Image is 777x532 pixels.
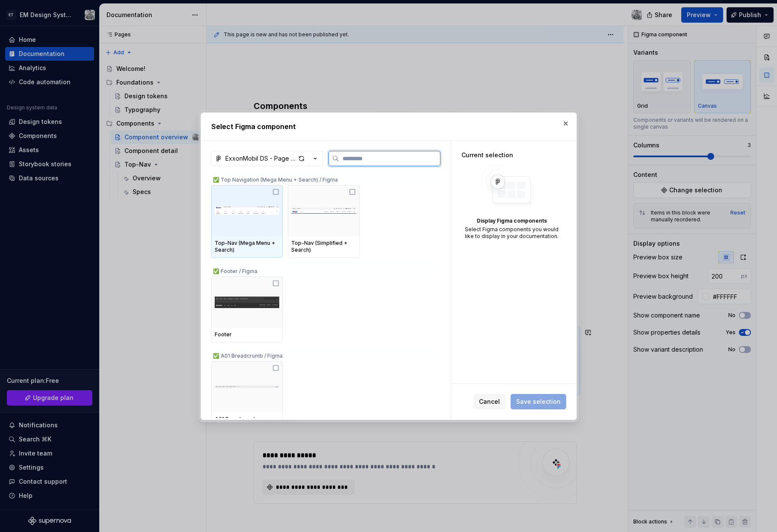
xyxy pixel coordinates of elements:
div: Top-Nav (Mega Menu + Search) [215,240,279,253]
span: Cancel [479,397,500,406]
div: ✅ A01 Breadcrumb / Figma [211,347,436,361]
div: ExxonMobil DS - Page Blocks Toolkit [225,154,295,163]
div: A01 Breadcrumbs [215,416,279,423]
div: Current selection [461,151,562,159]
button: ExxonMobil DS - Page Blocks Toolkit [211,151,323,166]
button: Cancel [473,394,505,409]
div: ✅ Footer / Figma [211,263,436,276]
h2: Select Figma component [211,121,566,132]
div: Display Figma components [461,218,562,224]
div: Select Figma components you would like to display in your documentation. [461,226,562,240]
div: Footer [215,331,279,338]
div: Top-Nav (Simplified + Search) [291,240,356,253]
